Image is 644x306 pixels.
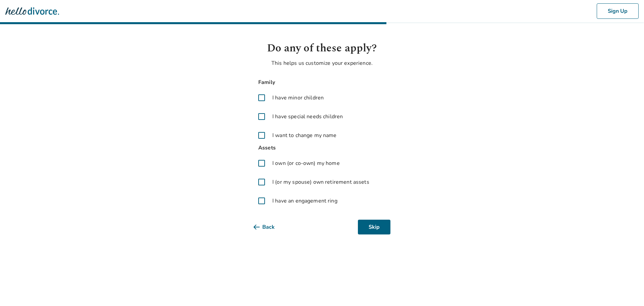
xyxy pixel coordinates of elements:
h1: Do any of these apply? [254,40,390,56]
button: Skip [358,220,390,234]
span: I have minor children [272,94,324,102]
iframe: Chat Widget [610,274,644,306]
span: I have special needs children [272,113,343,121]
span: I (or my spouse) own retirement assets [272,178,369,186]
span: I have an engagement ring [272,197,337,205]
span: Assets [254,143,390,152]
button: Back [254,220,285,234]
span: I own (or co-own) my home [272,159,340,167]
p: This helps us customize your experience. [254,59,390,67]
span: I want to change my name [272,131,337,139]
button: Sign Up [597,3,639,19]
img: Hello Divorce Logo [5,4,59,18]
span: Family [254,78,390,87]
